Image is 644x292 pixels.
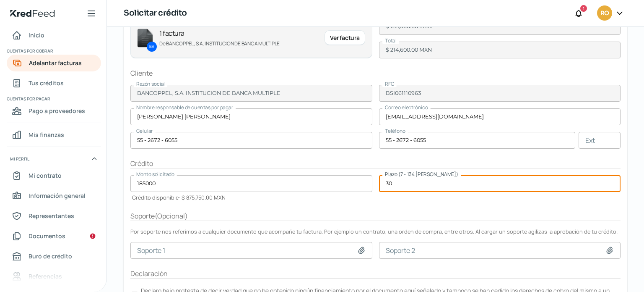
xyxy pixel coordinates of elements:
[29,129,64,140] span: Mis finanzas
[136,104,233,111] span: Nombre responsable de cuentas por pagar
[138,29,153,47] img: invoice-icon
[29,58,82,68] span: Adelantar facturas
[29,271,62,281] span: Referencias
[136,127,153,134] span: Celular
[130,269,621,279] div: Declaración
[385,37,397,44] span: Total
[385,171,459,178] span: Plazo (7 - 134 [PERSON_NAME])
[7,47,100,55] span: Cuentas por cobrar
[159,39,318,48] p: De BANCOPPEL, S.A. INSTITUCION DE BANCA MULTIPLE
[7,187,101,204] a: Información general
[7,27,101,44] a: Inicio
[385,104,428,111] span: Correo electrónico
[7,126,101,143] a: Mis finanzas
[29,251,72,261] span: Buró de crédito
[155,211,188,221] span: ( Opcional )
[29,210,74,221] span: Representantes
[385,127,405,134] span: Teléfono
[7,268,101,285] a: Referencias
[136,171,174,178] span: Monto solicitado
[29,105,85,116] span: Pago a proveedores
[10,155,29,163] span: Mi perfil
[130,159,621,168] div: Crédito
[325,30,365,45] div: Ver factura
[7,95,100,103] span: Cuentas por pagar
[7,248,101,265] a: Buró de crédito
[149,43,154,50] p: BA
[7,208,101,224] a: Representantes
[7,55,101,71] a: Adelantar facturas
[29,30,44,40] span: Inicio
[130,228,621,235] div: Por soporte nos referimos a cualquier documento que acompañe tu factura. Por ejemplo un contrato,...
[124,7,187,19] h1: Solicitar crédito
[29,231,65,241] span: Documentos
[600,8,609,18] span: RO
[7,75,101,92] a: Tus créditos
[29,78,64,88] span: Tus créditos
[130,68,621,78] div: Cliente
[7,228,101,245] a: Documentos
[130,211,621,221] div: Soporte
[7,103,101,119] a: Pago a proveedores
[29,170,62,181] span: Mi contrato
[29,190,86,201] span: Información general
[385,80,394,87] span: RFC
[136,80,165,87] span: Razón social
[583,5,584,12] span: 1
[130,192,226,201] div: Crédito disponible: $ 875,750.00 MXN
[159,28,318,39] p: 1 factura
[7,167,101,184] a: Mi contrato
